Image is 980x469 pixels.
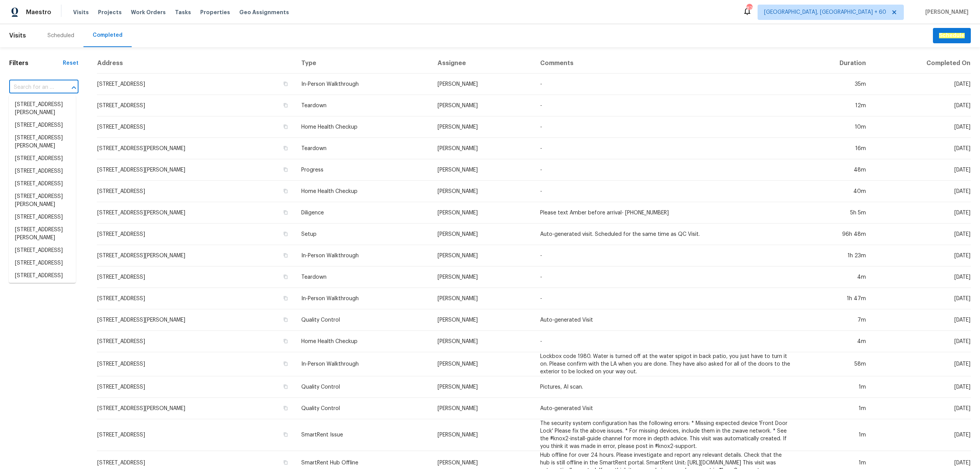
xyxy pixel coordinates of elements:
h1: Filters [9,59,63,67]
td: [PERSON_NAME] [431,419,534,451]
th: Duration [796,53,872,74]
td: [DATE] [872,245,971,266]
button: Copy Address [282,338,289,345]
td: [STREET_ADDRESS] [97,181,295,202]
button: Copy Address [282,459,289,466]
td: [STREET_ADDRESS] [97,224,295,245]
td: - [534,116,796,138]
span: Geo Assignments [239,8,289,16]
td: Auto-generated visit. Scheduled for the same time as QC Visit. [534,224,796,245]
td: [DATE] [872,95,971,116]
td: 58m [796,352,872,376]
td: 16m [796,138,872,159]
button: Copy Address [282,80,289,87]
span: Projects [98,8,122,16]
button: Copy Address [282,188,289,194]
td: 4m [796,266,872,288]
td: [STREET_ADDRESS][PERSON_NAME] [97,159,295,181]
td: [STREET_ADDRESS] [97,288,295,309]
button: Copy Address [282,252,289,259]
button: Copy Address [282,405,289,412]
button: Copy Address [282,316,289,323]
td: [STREET_ADDRESS] [97,266,295,288]
td: 10m [796,116,872,138]
td: Home Health Checkup [295,181,431,202]
td: - [534,74,796,95]
td: [PERSON_NAME] [431,376,534,398]
td: [DATE] [872,224,971,245]
td: - [534,245,796,266]
td: 1m [796,376,872,398]
td: [STREET_ADDRESS] [97,74,295,95]
td: [DATE] [872,202,971,224]
td: 96h 48m [796,224,872,245]
td: [STREET_ADDRESS][PERSON_NAME] [97,398,295,419]
button: Copy Address [282,383,289,390]
td: Home Health Checkup [295,331,431,352]
td: - [534,138,796,159]
td: Lockbox code 1980. Water is turned off at the water spigot in back patio, you just have to turn i... [534,352,796,376]
td: [STREET_ADDRESS] [97,376,295,398]
li: [STREET_ADDRESS][PERSON_NAME] [9,224,76,244]
td: Teardown [295,95,431,116]
td: - [534,159,796,181]
li: [STREET_ADDRESS][PERSON_NAME] [9,132,76,152]
button: Schedule [933,28,971,44]
button: Copy Address [282,295,289,302]
td: 5h 5m [796,202,872,224]
td: [PERSON_NAME] [431,138,534,159]
span: Visits [73,8,89,16]
li: [STREET_ADDRESS] [9,282,76,295]
td: [STREET_ADDRESS][PERSON_NAME] [97,309,295,331]
td: In-Person Walkthrough [295,74,431,95]
td: [DATE] [872,352,971,376]
td: [DATE] [872,419,971,451]
td: [DATE] [872,116,971,138]
td: [PERSON_NAME] [431,181,534,202]
td: [DATE] [872,331,971,352]
td: [PERSON_NAME] [431,288,534,309]
td: 40m [796,181,872,202]
td: [PERSON_NAME] [431,245,534,266]
td: [PERSON_NAME] [431,352,534,376]
td: Quality Control [295,376,431,398]
td: Home Health Checkup [295,116,431,138]
td: 1m [796,419,872,451]
td: [DATE] [872,376,971,398]
span: Properties [200,8,230,16]
td: [STREET_ADDRESS][PERSON_NAME] [97,202,295,224]
td: The security system configuration has the following errors: * Missing expected device 'Front Door... [534,419,796,451]
td: Diligence [295,202,431,224]
td: In-Person Walkthrough [295,245,431,266]
td: [PERSON_NAME] [431,331,534,352]
td: [DATE] [872,288,971,309]
li: [STREET_ADDRESS] [9,257,76,270]
li: [STREET_ADDRESS] [9,119,76,132]
td: Please text Amber before arrival- [PHONE_NUMBER] [534,202,796,224]
em: Schedule [939,33,965,38]
td: [STREET_ADDRESS][PERSON_NAME] [97,138,295,159]
td: [DATE] [872,398,971,419]
td: 35m [796,74,872,95]
input: Search for an address... [9,82,57,93]
div: 870 [746,5,752,12]
td: 4m [796,331,872,352]
li: [STREET_ADDRESS] [9,178,76,190]
td: [PERSON_NAME] [431,74,534,95]
td: Teardown [295,266,431,288]
button: Close [69,82,79,93]
button: Copy Address [282,166,289,173]
button: Copy Address [282,431,289,438]
td: [PERSON_NAME] [431,159,534,181]
td: [PERSON_NAME] [431,266,534,288]
button: Copy Address [282,102,289,109]
button: Copy Address [282,230,289,237]
span: Visits [9,27,26,44]
td: Quality Control [295,309,431,331]
td: 12m [796,95,872,116]
td: [PERSON_NAME] [431,398,534,419]
td: [DATE] [872,309,971,331]
div: Reset [63,59,78,67]
li: [STREET_ADDRESS][PERSON_NAME] [9,98,76,119]
td: Auto-generated Visit [534,398,796,419]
